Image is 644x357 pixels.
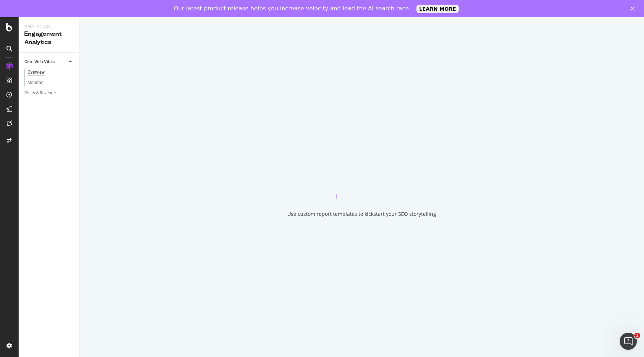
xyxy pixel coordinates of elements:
[24,23,73,30] div: Analytics
[287,210,436,218] div: Use custom report templates to kickstart your SEO storytelling
[28,79,74,86] a: Monitor
[24,89,56,97] div: Visits & Revenue
[174,5,411,12] div: Our latest product release helps you increase velocity and lead the AI search race.
[24,58,55,66] div: Core Web Vitals
[24,58,67,66] a: Core Web Vitals
[28,69,74,76] a: Overview
[336,173,387,199] div: animation
[620,333,637,350] iframe: Intercom live chat
[28,79,43,86] div: Monitor
[24,30,73,46] div: Engagement Analytics
[416,5,459,13] a: LEARN MORE
[634,333,640,338] span: 1
[24,89,74,97] a: Visits & Revenue
[28,69,45,76] div: Overview
[630,6,638,11] div: Close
